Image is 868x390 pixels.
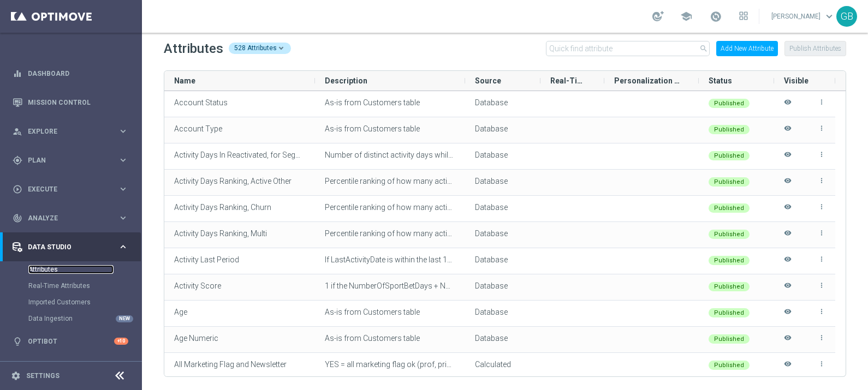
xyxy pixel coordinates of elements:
span: Database [475,124,508,133]
a: Attributes [28,265,114,274]
span: Database [475,203,508,212]
i: keyboard_arrow_right [118,213,128,223]
div: Optibot [13,327,128,356]
i: more_vert [818,281,825,289]
span: Percentile ranking of how many activity days a customer has, for the 'Active Other' Lifecyclestage [325,177,655,185]
i: lightbulb [13,337,22,346]
div: track_changes Analyze keyboard_arrow_right [12,214,129,223]
span: Database [475,334,508,343]
button: gps_fixed Plan keyboard_arrow_right [12,156,129,165]
div: Published [709,203,750,213]
button: equalizer Dashboard [12,69,129,78]
button: person_search Explore keyboard_arrow_right [12,127,129,136]
i: keyboard_arrow_right [118,126,128,136]
span: Activity Score [174,281,221,290]
span: Execute [28,186,118,193]
div: Dashboard [13,59,128,88]
span: Real-Time [550,76,586,85]
div: Mission Control [13,88,128,117]
span: Database [475,151,508,159]
span: Percentile ranking of how many activity days a customer has, for the 'Churn' Lifecyclestage [325,203,635,212]
div: Published [709,334,750,344]
span: Account Status [174,98,228,107]
i: settings [11,371,21,381]
div: Type [475,118,531,140]
span: Activity Days In Reactivated, for Segmentation Layer [174,151,350,159]
div: Published [709,177,750,187]
div: GB [836,6,857,27]
span: keyboard_arrow_down [823,10,835,22]
div: Imported Customers [28,294,141,310]
i: more_vert [818,229,825,237]
a: [PERSON_NAME]keyboard_arrow_down [770,8,836,25]
button: Data Studio keyboard_arrow_right [12,243,129,251]
span: Source [475,76,501,85]
div: Explore [13,127,118,136]
div: Published [709,230,750,239]
span: As-is from Customers table [325,308,420,316]
h2: Attributes [164,40,223,57]
span: Name [174,76,195,85]
span: Database [475,98,508,107]
div: Attributes [28,261,141,278]
span: Calculated [475,360,511,369]
div: Type [475,275,531,297]
i: keyboard_arrow_right [118,155,128,165]
div: +10 [114,338,128,345]
span: Activity Days Ranking, Multi [174,229,267,238]
span: Description [325,76,367,85]
div: Type [475,144,531,166]
i: Hide attribute [784,255,792,273]
span: Personalization Tag [614,76,680,85]
span: All Marketing Flag and Newsletter [174,360,287,369]
span: Visible [784,76,808,85]
i: more_vert [818,203,825,211]
i: Hide attribute [784,308,792,326]
span: As-is from Customers table [325,124,420,133]
span: Database [475,255,508,264]
a: Data Ingestion [28,314,114,323]
i: Hide attribute [784,98,792,116]
span: Age Numeric [174,334,218,343]
i: more_vert [818,177,825,184]
i: Hide attribute [784,360,792,378]
div: Published [709,99,750,108]
span: If LastActivityDate is within the last 14 days, then Yes Else No [325,255,531,264]
i: track_changes [13,213,22,223]
i: Hide attribute [784,229,792,247]
i: search [699,44,708,53]
i: equalizer [13,69,22,79]
i: more_vert [818,255,825,263]
div: Type [475,92,531,113]
div: 528 Attributes [229,43,291,54]
i: Hide attribute [784,281,792,299]
a: Imported Customers [28,298,114,307]
a: Settings [26,373,60,379]
i: more_vert [818,308,825,315]
i: Hide attribute [784,334,792,352]
div: Published [709,308,750,317]
span: Account Type [174,124,222,133]
div: Type [475,301,531,323]
div: NEW [116,315,133,322]
button: play_circle_outline Execute keyboard_arrow_right [12,185,129,194]
div: Real-Time Attributes [28,278,141,294]
i: more_vert [818,98,825,106]
i: keyboard_arrow_right [118,242,128,252]
button: lightbulb Optibot +10 [12,337,129,346]
i: keyboard_arrow_right [118,184,128,194]
div: Published [709,151,750,160]
div: Published [709,361,750,370]
span: Activity Days Ranking, Active Other [174,177,292,185]
div: Mission Control [12,98,129,107]
button: Add New Attribute [716,41,778,56]
div: Data Studio [13,242,118,252]
span: As-is from Customers table [325,334,420,343]
i: gps_fixed [13,155,22,165]
span: Explore [28,128,118,135]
